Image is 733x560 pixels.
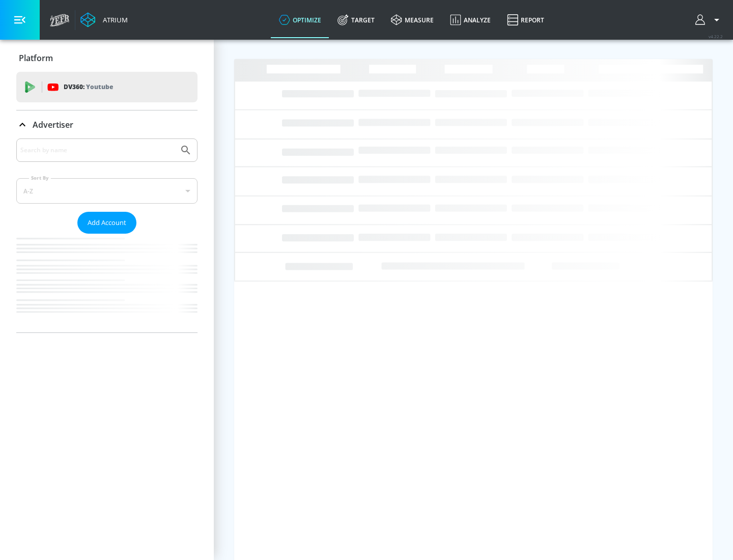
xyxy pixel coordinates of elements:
input: Search by name [20,144,175,157]
nav: list of Advertiser [16,234,198,332]
p: Advertiser [33,119,73,130]
div: DV360: Youtube [16,72,198,102]
p: Youtube [86,81,113,92]
div: Platform [16,44,198,72]
div: Atrium [99,15,128,24]
a: Atrium [80,12,128,27]
a: optimize [271,2,329,38]
div: Advertiser [16,138,198,332]
span: Add Account [88,217,126,229]
p: DV360: [64,81,113,93]
a: Analyze [442,2,499,38]
div: A-Z [16,178,198,204]
button: Add Account [77,212,136,234]
a: Report [499,2,552,38]
span: v 4.22.2 [709,34,723,39]
label: Sort By [29,175,51,181]
a: measure [383,2,442,38]
a: Target [329,2,383,38]
div: Advertiser [16,110,198,139]
p: Platform [19,52,53,64]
